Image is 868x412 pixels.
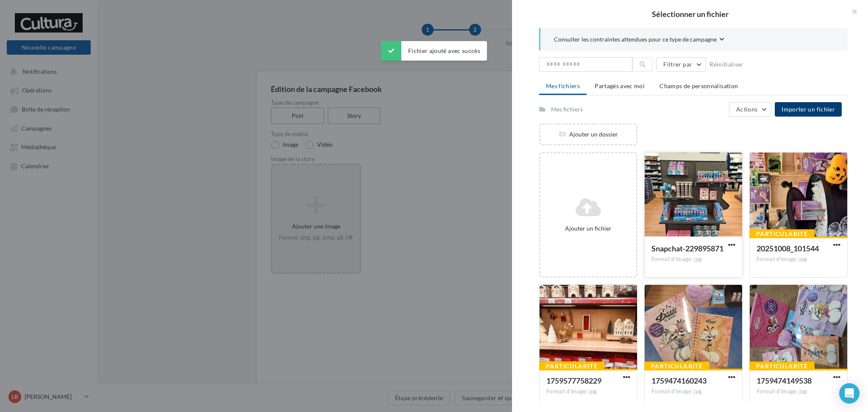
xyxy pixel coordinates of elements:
[839,383,860,404] div: Open Intercom Messenger
[651,244,723,253] span: Snapchat-229895871
[656,57,706,72] button: Filtrer par
[644,362,709,371] div: Particularité
[749,229,815,239] div: Particularité
[757,244,819,253] span: 20251008_101544
[757,256,840,263] div: Format d'image: jpg
[540,130,636,139] div: Ajouter un dossier
[554,35,717,44] span: Consulter les contraintes attendues pour ce type de campagne
[595,82,645,89] span: Partagés avec moi
[546,376,601,385] span: 1759577758229
[736,106,757,113] span: Actions
[651,256,735,263] div: Format d'image: jpg
[775,102,842,117] button: Importer un fichier
[544,224,633,233] div: Ajouter un fichier
[757,388,840,395] div: Format d'image: jpg
[546,388,630,395] div: Format d'image: jpg
[729,102,771,117] button: Actions
[651,376,707,385] span: 1759474160243
[381,41,487,61] div: Fichier ajouté avec succès
[749,362,815,371] div: Particularité
[782,106,835,113] span: Importer un fichier
[539,362,604,371] div: Particularité
[526,10,854,18] h2: Sélectionner un fichier
[546,82,580,89] span: Mes fichiers
[659,82,738,89] span: Champs de personnalisation
[554,35,724,45] button: Consulter les contraintes attendues pour ce type de campagne
[651,388,735,395] div: Format d'image: jpg
[757,376,812,385] span: 1759474149538
[551,105,583,114] div: Mes fichiers
[706,59,747,70] button: Réinitialiser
